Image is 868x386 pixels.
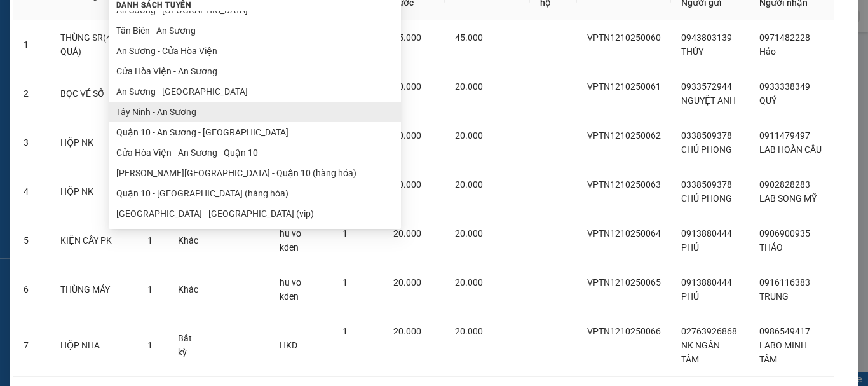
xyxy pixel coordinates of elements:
td: HỘP NK [50,167,137,216]
span: Bến xe [GEOGRAPHIC_DATA] [100,20,171,36]
span: 0911479497 [759,130,810,141]
span: 06:28:57 [DATE] [28,92,78,100]
span: 0338509378 [681,130,732,141]
td: Khác [168,265,212,314]
span: 20.000 [455,179,483,190]
span: CHÚ PHONG [681,144,732,155]
span: LABO MINH TÂM [759,340,807,364]
span: 01 Võ Văn Truyện, KP.1, Phường 2 [100,38,175,54]
li: Cửa Hòa Viện - An Sương - Quận 10 [109,142,401,163]
span: 0902828283 [759,179,810,190]
span: 1 [147,340,153,350]
span: LAB HOÀN CẦU [759,144,822,155]
span: 0913880444 [681,228,732,238]
td: Khác [168,216,212,265]
span: 0916116383 [759,277,810,287]
li: Quận 10 - An Sương - [GEOGRAPHIC_DATA] [109,122,401,142]
td: HỘP NHA [50,314,137,377]
li: An Sương - Cửa Hòa Viện [109,41,401,61]
span: 1 [342,277,348,287]
li: [GEOGRAPHIC_DATA] - [GEOGRAPHIC_DATA] (vip) [109,203,401,224]
span: 0933572944 [681,81,732,92]
span: VPTN1210250061 [587,81,661,92]
span: CHÚ PHONG [681,193,732,203]
span: VPTN1210250063 [587,179,661,190]
td: 5 [13,216,50,265]
span: [PERSON_NAME]: [4,82,133,90]
td: 1 [13,20,50,69]
span: NK NGÂN TÂM [681,340,720,364]
td: 6 [13,265,50,314]
span: Hotline: 19001152 [100,57,156,64]
span: 0971482228 [759,32,810,43]
li: Quận 10 - [GEOGRAPHIC_DATA] (hàng hóa) [109,183,401,203]
span: 20.000 [455,81,483,92]
li: [PERSON_NAME][GEOGRAPHIC_DATA] - Quận 10 (hàng hóa) [109,163,401,183]
td: 7 [13,314,50,377]
span: 20.000 [455,130,483,141]
span: 20.000 [393,130,421,141]
td: Bất kỳ [168,314,212,377]
span: QUÝ [759,95,776,106]
span: LAB SONG MỸ [759,193,817,203]
span: VPTN1210250062 [587,130,661,141]
span: 1 [147,284,153,294]
td: 2 [13,69,50,118]
span: 0913880444 [681,277,732,287]
span: VPTN1210250066 [587,326,661,336]
span: In ngày: [4,92,78,100]
td: HỘP NK [50,118,137,167]
span: VPTN1210250065 [587,277,661,287]
span: 20.000 [393,326,421,336]
td: BỌC VÉ SỐ [50,69,137,118]
span: THẢO [759,242,783,252]
span: PHÚ [681,242,699,252]
span: 0986549417 [759,326,810,336]
span: 20.000 [455,228,483,238]
span: 20.000 [393,228,421,238]
li: Tây Ninh - An Sương [109,102,401,122]
span: 20.000 [393,81,421,92]
span: NGUYỆT ANH [681,95,736,106]
span: TRUNG [759,291,789,301]
td: KIỆN CÂY PK [50,216,137,265]
td: THÙNG SR(4 QUẢ) [50,20,137,69]
span: 20.000 [455,277,483,287]
td: 4 [13,167,50,216]
span: 0933338349 [759,81,810,92]
span: 0943803139 [681,32,732,43]
span: 20.000 [393,179,421,190]
span: HKD [280,340,297,350]
span: ----------------------------------------- [34,69,156,79]
span: VPTN1210250064 [587,228,661,238]
li: Cửa Hòa Viện - An Sương [109,61,401,81]
span: 45.000 [393,32,421,43]
span: hu vo kden [280,277,301,301]
span: 45.000 [455,32,483,43]
span: 20.000 [393,277,421,287]
span: Hảo [759,46,776,57]
strong: ĐỒNG PHƯỚC [100,7,174,18]
img: logo [4,8,61,64]
span: 1 [147,235,153,245]
span: VPTN1310250004 [64,81,133,90]
td: 3 [13,118,50,167]
li: An Sương - [GEOGRAPHIC_DATA] [109,81,401,102]
span: 0906900935 [759,228,810,238]
span: PHÚ [681,291,699,301]
span: 1 [342,326,348,336]
span: 20.000 [455,326,483,336]
span: 0338509378 [681,179,732,190]
td: THÙNG MÁY [50,265,137,314]
span: 02763926868 [681,326,737,336]
li: Tân Biên - An Sương [109,20,401,41]
span: VPTN1210250060 [587,32,661,43]
span: 1 [342,228,348,238]
span: THỦY [681,46,703,57]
